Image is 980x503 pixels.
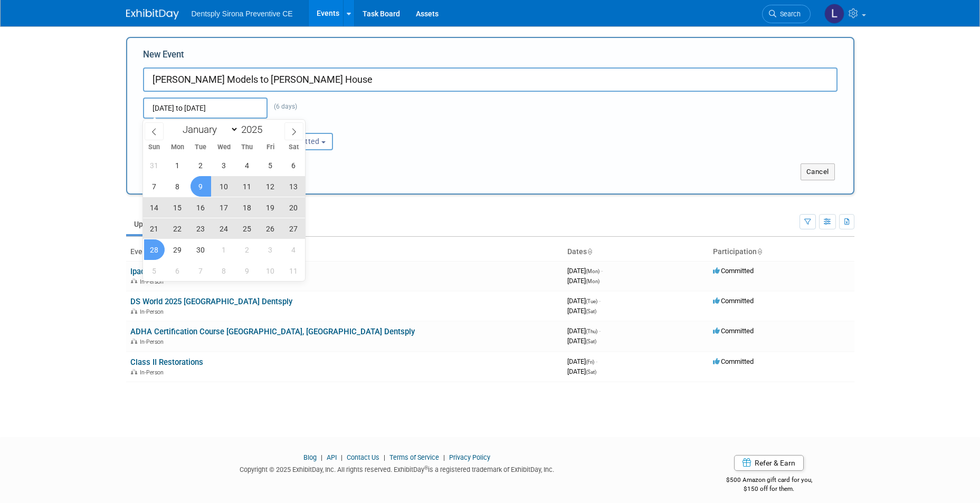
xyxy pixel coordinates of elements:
span: September 16, 2025 [191,197,211,218]
span: Committed [713,357,754,365]
span: October 11, 2025 [283,260,304,281]
th: Event [126,243,563,261]
span: Wed [212,144,235,151]
span: [DATE] [567,277,600,285]
span: September 28, 2025 [144,239,165,260]
img: In-Person Event [131,338,137,344]
span: (Sat) [586,338,596,344]
span: September 18, 2025 [237,197,258,218]
span: (Tue) [586,298,597,304]
sup: ® [424,465,428,471]
span: October 4, 2025 [283,239,304,260]
span: Mon [166,144,189,151]
span: Dentsply Sirona Preventive CE [192,9,293,18]
span: | [441,453,448,461]
span: September 7, 2025 [144,176,165,197]
span: (Fri) [586,359,594,365]
a: DS World 2025 [GEOGRAPHIC_DATA] Dentsply [130,297,292,306]
a: Privacy Policy [449,453,490,461]
a: Terms of Service [389,453,439,461]
span: September 23, 2025 [191,218,211,239]
span: [DATE] [567,267,603,275]
div: Participation: [261,119,364,132]
div: $150 off for them. [684,485,854,494]
span: October 8, 2025 [214,260,234,281]
a: Search [762,5,811,23]
span: [DATE] [567,307,596,315]
span: | [338,453,345,461]
span: September 29, 2025 [167,239,188,260]
span: Committed [713,327,754,335]
span: September 6, 2025 [283,155,304,176]
span: - [599,297,601,305]
span: September 19, 2025 [260,197,281,218]
span: [DATE] [567,357,597,365]
span: September 3, 2025 [214,155,234,176]
span: September 22, 2025 [167,218,188,239]
span: Thu [235,144,259,151]
span: September 2, 2025 [191,155,211,176]
span: In-Person [140,278,167,285]
a: Refer & Earn [734,455,804,471]
span: September 13, 2025 [283,176,304,197]
input: Name of Trade Show / Conference [143,67,838,92]
label: New Event [143,49,184,65]
div: Copyright © 2025 ExhibitDay, Inc. All rights reserved. ExhibitDay is a registered trademark of Ex... [126,462,669,475]
span: October 3, 2025 [260,239,281,260]
img: Lindsey Stutz [824,4,844,24]
span: October 7, 2025 [191,260,211,281]
span: October 10, 2025 [260,260,281,281]
span: September 9, 2025 [191,176,211,197]
span: (Mon) [586,278,600,284]
span: September 17, 2025 [214,197,234,218]
span: September 10, 2025 [214,176,234,197]
span: September 4, 2025 [237,155,258,176]
span: - [599,327,601,335]
span: Sat [282,144,305,151]
span: (Sat) [586,369,596,375]
span: In-Person [140,338,167,345]
div: $500 Amazon gift card for you, [684,469,854,493]
span: In-Person [140,369,167,376]
span: - [596,357,597,365]
a: Contact Us [347,453,379,461]
span: - [601,267,603,275]
span: [DATE] [567,367,596,375]
span: September 25, 2025 [237,218,258,239]
img: In-Person Event [131,308,137,314]
span: October 9, 2025 [237,260,258,281]
span: September 24, 2025 [214,218,234,239]
select: Month [178,123,239,136]
span: October 2, 2025 [237,239,258,260]
img: ExhibitDay [126,9,179,20]
span: September 11, 2025 [237,176,258,197]
span: September 27, 2025 [283,218,304,239]
span: September 15, 2025 [167,197,188,218]
div: Attendance / Format: [143,119,245,132]
span: [DATE] [567,327,601,335]
a: Blog [303,453,317,461]
span: September 1, 2025 [167,155,188,176]
a: API [327,453,337,461]
span: October 5, 2025 [144,260,165,281]
input: Year [239,123,270,136]
span: (Mon) [586,268,600,274]
span: September 12, 2025 [260,176,281,197]
span: September 26, 2025 [260,218,281,239]
span: Search [776,10,801,18]
span: Committed [713,267,754,275]
span: | [381,453,388,461]
span: (Sat) [586,308,596,314]
span: October 1, 2025 [214,239,234,260]
span: Fri [259,144,282,151]
span: September 20, 2025 [283,197,304,218]
a: ADHA Certification Course [GEOGRAPHIC_DATA], [GEOGRAPHIC_DATA] Dentsply [130,327,415,336]
span: September 14, 2025 [144,197,165,218]
span: (Thu) [586,328,597,334]
span: Tue [189,144,212,151]
span: (6 days) [268,103,297,110]
img: In-Person Event [131,278,137,284]
span: September 5, 2025 [260,155,281,176]
a: Ipads to [PERSON_NAME] House [130,267,245,276]
span: Sun [143,144,166,151]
